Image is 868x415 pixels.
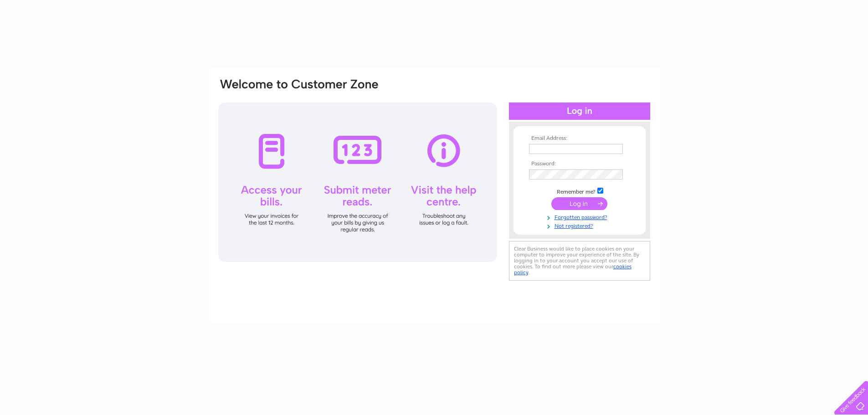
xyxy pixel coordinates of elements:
td: Remember me? [527,186,632,195]
input: Submit [551,197,607,210]
th: Password: [527,161,632,167]
a: Forgotten password? [529,212,632,221]
a: cookies policy [514,263,632,276]
a: Not registered? [529,221,632,230]
div: Clear Business would like to place cookies on your computer to improve your experience of the sit... [509,241,650,281]
th: Email Address: [527,135,632,142]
